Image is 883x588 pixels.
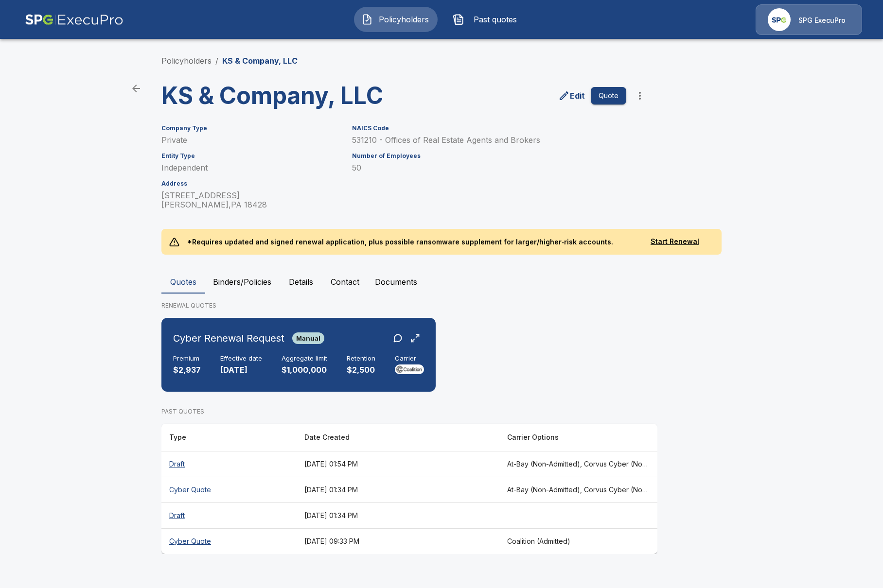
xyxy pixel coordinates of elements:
nav: breadcrumb [161,55,298,67]
button: Details [279,270,323,294]
button: Contact [323,270,367,294]
span: Manual [292,334,324,342]
h6: Entity Type [161,153,340,159]
button: Documents [367,270,425,294]
button: Quotes [161,270,205,294]
h6: Number of Employees [352,153,626,159]
li: / [215,55,218,67]
h6: Effective date [220,355,262,363]
h6: Carrier [395,355,424,363]
th: Date Created [297,424,499,451]
p: 50 [352,163,626,173]
button: Start Renewal [636,233,714,251]
p: RENEWAL QUOTES [161,301,722,310]
p: KS & Company, LLC [222,55,298,67]
a: Agency IconSPG ExecuPro [756,4,862,35]
th: Cyber Quote [161,477,297,502]
th: [DATE] 01:34 PM [297,477,499,502]
button: Binders/Policies [205,270,279,294]
p: $2,937 [173,364,201,376]
img: Past quotes Icon [453,14,464,25]
button: more [630,86,650,105]
div: policyholder tabs [161,270,722,294]
th: Coalition (Admitted) [499,528,657,554]
th: Draft [161,502,297,528]
p: Edit [570,90,585,102]
p: 531210 - Offices of Real Estate Agents and Brokers [352,136,626,145]
th: [DATE] 01:54 PM [297,451,499,477]
h6: Company Type [161,125,340,132]
h6: Aggregate limit [282,355,327,363]
h6: Premium [173,355,201,363]
p: Independent [161,163,340,173]
a: edit [556,88,587,104]
table: responsive table [161,424,657,554]
p: *Requires updated and signed renewal application, plus possible ransomware supplement for larger/... [179,229,621,255]
p: $1,000,000 [282,364,327,376]
th: Type [161,424,297,451]
p: [DATE] [220,364,262,376]
th: [DATE] 09:33 PM [297,528,499,554]
button: Past quotes IconPast quotes [445,7,529,32]
p: Private [161,136,340,145]
th: At-Bay (Non-Admitted), Corvus Cyber (Non-Admitted), Beazley, Elpha (Non-Admitted) Enhanced, Elpha... [499,477,657,502]
p: $2,500 [347,364,375,376]
span: Policyholders [377,14,430,25]
button: Quote [591,87,626,105]
th: Carrier Options [499,424,657,451]
img: Carrier [395,364,424,374]
th: At-Bay (Non-Admitted), Corvus Cyber (Non-Admitted), Beazley, Elpha (Non-Admitted) Enhanced, Elpha... [499,451,657,477]
th: [DATE] 01:34 PM [297,502,499,528]
h6: Address [161,180,340,187]
h6: NAICS Code [352,125,626,132]
img: Agency Icon [768,8,791,31]
th: Draft [161,451,297,477]
p: [STREET_ADDRESS] [PERSON_NAME] , PA 18428 [161,191,340,209]
h3: KS & Company, LLC [161,82,402,109]
h6: Retention [347,355,375,363]
a: Policyholders [161,56,212,66]
p: SPG ExecuPro [798,16,846,25]
p: PAST QUOTES [161,407,657,416]
a: back [126,79,146,98]
span: Past quotes [468,14,522,25]
h6: Cyber Renewal Request [173,330,284,346]
th: Cyber Quote [161,528,297,554]
button: Policyholders IconPolicyholders [354,7,438,32]
img: AA Logo [25,4,124,35]
img: Policyholders Icon [361,14,373,25]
